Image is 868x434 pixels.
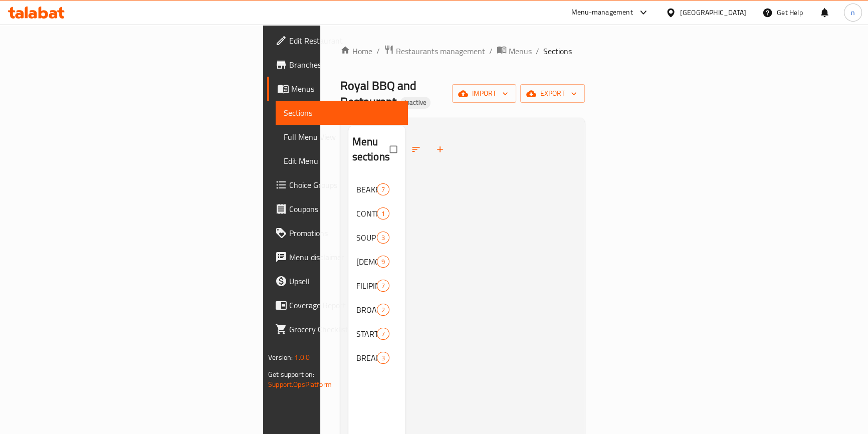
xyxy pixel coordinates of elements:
[348,298,405,322] div: BROASTED CHICKEN & FISH2
[348,250,405,274] div: [DEMOGRAPHIC_DATA]9
[289,251,400,263] span: Menu disclaimer
[489,45,493,57] li: /
[340,45,585,58] nav: breadcrumb
[356,232,377,244] span: SOUP & SALAD
[276,149,408,173] a: Edit Menu
[267,53,408,77] a: Branches
[356,328,377,340] span: STARTERS
[429,138,453,160] button: Add section
[356,207,377,220] span: CONTINENTAL
[377,233,389,243] span: 3
[267,221,408,245] a: Promotions
[348,201,405,226] div: CONTINENTAL1
[289,275,400,287] span: Upsell
[356,304,377,316] span: BROASTED CHICKEN & FISH
[267,197,408,221] a: Coupons
[289,203,400,215] span: Coupons
[377,232,389,244] div: items
[267,293,408,317] a: Coverage Report
[294,351,310,364] span: 1.0.0
[291,83,400,95] span: Menus
[377,209,389,219] span: 1
[276,101,408,125] a: Sections
[348,226,405,250] div: SOUP & SALAD3
[267,269,408,293] a: Upsell
[400,97,430,109] div: Inactive
[289,227,400,239] span: Promotions
[348,274,405,298] div: FILIPINO DISHES7
[284,107,400,119] span: Sections
[377,329,389,339] span: 7
[289,59,400,71] span: Branches
[520,84,585,103] button: export
[497,45,532,58] a: Menus
[284,131,400,143] span: Full Menu View
[377,281,389,291] span: 7
[289,179,400,191] span: Choice Groups
[267,77,408,101] a: Menus
[289,35,400,47] span: Edit Restaurant
[377,185,389,194] span: 7
[267,245,408,269] a: Menu disclaimer
[571,7,633,19] div: Menu-management
[851,7,855,18] span: n
[356,256,377,268] div: CHINESE
[267,173,408,197] a: Choice Groups
[377,280,389,292] div: items
[377,256,389,268] div: items
[348,322,405,346] div: STARTERS7
[377,257,389,267] span: 9
[384,45,485,58] a: Restaurants management
[356,183,377,195] span: BEAKFAST
[396,45,485,57] span: Restaurants management
[509,45,532,57] span: Menus
[276,125,408,149] a: Full Menu View
[284,155,400,167] span: Edit Menu
[377,328,389,340] div: items
[377,352,389,364] div: items
[377,353,389,363] span: 3
[268,378,332,391] a: Support.OpsPlatform
[680,7,746,18] div: [GEOGRAPHIC_DATA]
[267,29,408,53] a: Edit Restaurant
[377,304,389,316] div: items
[267,317,408,341] a: Grocery Checklist
[528,87,577,100] span: export
[460,87,508,100] span: import
[405,138,429,160] span: Sort sections
[377,183,389,195] div: items
[348,173,405,374] nav: Menu sections
[289,299,400,311] span: Coverage Report
[289,323,400,335] span: Grocery Checklist
[536,45,539,57] li: /
[400,98,430,107] span: Inactive
[268,368,314,381] span: Get support on:
[356,256,377,268] span: [DEMOGRAPHIC_DATA]
[543,45,572,57] span: Sections
[356,352,377,364] span: BREAD & NAAN
[268,351,293,364] span: Version:
[348,346,405,370] div: BREAD & NAAN3
[356,280,377,292] span: FILIPINO DISHES
[377,207,389,220] div: items
[377,305,389,315] span: 2
[348,177,405,201] div: BEAKFAST7
[452,84,516,103] button: import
